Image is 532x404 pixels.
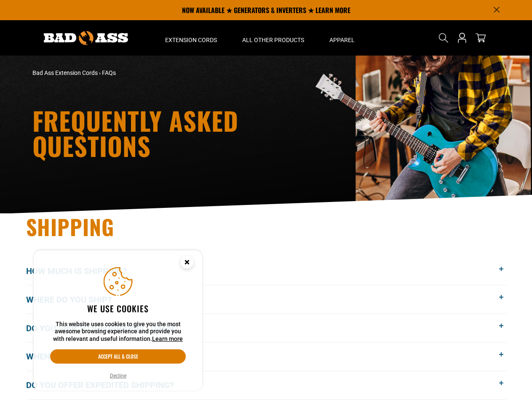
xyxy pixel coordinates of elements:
span: Do you offer expedited shipping? [26,379,187,391]
span: How much is shipping? [26,265,139,277]
h2: We use cookies [50,303,186,314]
summary: Search [437,31,450,45]
h1: Frequently Asked Questions [32,108,340,158]
summary: Apparel [317,20,367,56]
button: Accept all & close [50,349,186,364]
span: Apparel [329,36,355,44]
span: Extension Cords [165,36,217,44]
button: Do you offer expedited shipping? [26,371,506,399]
button: Do you ship to [GEOGRAPHIC_DATA]? [26,314,506,342]
button: How much is shipping? [26,257,506,285]
aside: Cookie Consent [34,250,202,391]
p: This website uses cookies to give you the most awesome browsing experience and provide you with r... [50,321,186,343]
span: › [99,69,101,76]
span: When will my order get here? [26,350,172,363]
a: Bad Ass Extension Cords [32,69,98,76]
summary: Extension Cords [152,20,230,56]
span: FAQs [102,69,116,76]
span: Where do you ship? [26,293,124,306]
a: Learn more [152,335,183,342]
span: Do you ship to [GEOGRAPHIC_DATA]? [26,322,191,335]
span: All Other Products [242,36,304,44]
nav: breadcrumbs [32,69,340,77]
button: When will my order get here? [26,343,506,371]
button: Where do you ship? [26,285,506,314]
span: Shipping [26,211,115,242]
button: Decline [107,372,129,380]
summary: All Other Products [230,20,317,56]
img: Bad Ass Extension Cords [44,31,128,45]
